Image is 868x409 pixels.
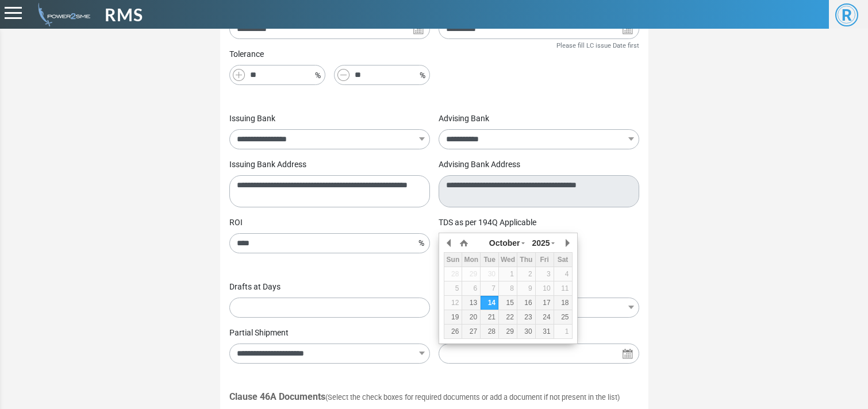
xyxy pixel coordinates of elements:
[536,283,554,294] div: 10
[554,283,572,294] div: 11
[499,283,517,294] div: 8
[439,159,520,171] label: Advising Bank Address
[481,269,498,279] div: 30
[229,48,264,60] label: Tolerance
[233,69,245,81] img: Plus
[444,283,462,294] div: 5
[536,298,554,308] div: 17
[462,298,480,308] div: 13
[229,159,306,171] label: Issuing Bank Address
[105,2,143,28] span: RMS
[418,236,424,250] i: %
[517,269,535,279] div: 2
[489,238,520,248] span: October
[499,326,517,337] div: 29
[499,312,517,322] div: 22
[554,326,572,337] div: 1
[315,70,321,82] i: %
[420,70,425,82] i: %
[532,238,550,248] span: 2025
[517,298,535,308] div: 16
[444,298,462,308] div: 12
[499,298,517,308] div: 15
[439,217,536,229] label: TDS as per 194Q Applicable
[536,269,554,279] div: 3
[622,24,633,35] img: Search
[554,269,572,279] div: 4
[325,393,620,402] small: (Select the check boxes for required documents or add a document if not present in the list)
[556,42,639,49] small: Please fill LC issue Date first
[33,3,90,26] img: admin
[337,69,349,81] img: Minus
[413,24,424,35] img: Search
[481,326,498,337] div: 28
[439,113,489,125] label: Advising Bank
[462,269,480,279] div: 29
[554,252,572,267] th: Sat
[481,283,498,294] div: 7
[499,269,517,279] div: 1
[462,326,480,337] div: 27
[554,298,572,308] div: 18
[517,252,535,267] th: Thu
[622,348,633,360] img: Search
[499,252,517,267] th: Wed
[835,3,858,26] span: R
[517,312,535,322] div: 23
[229,217,243,229] label: ROI
[554,312,572,322] div: 25
[229,281,281,293] label: Drafts at Days
[444,326,462,337] div: 26
[462,312,480,322] div: 20
[517,283,535,294] div: 9
[517,326,535,337] div: 30
[462,252,481,267] th: Mon
[444,269,462,279] div: 28
[481,252,499,267] th: Tue
[229,327,289,339] label: Partial Shipment
[229,391,639,402] h4: Clause 46A Documents
[535,252,554,267] th: Fri
[444,252,462,267] th: Sun
[481,312,498,322] div: 21
[444,312,462,322] div: 19
[462,283,480,294] div: 6
[536,312,554,322] div: 24
[481,298,498,308] div: 14
[229,113,275,125] label: Issuing Bank
[536,326,554,337] div: 31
